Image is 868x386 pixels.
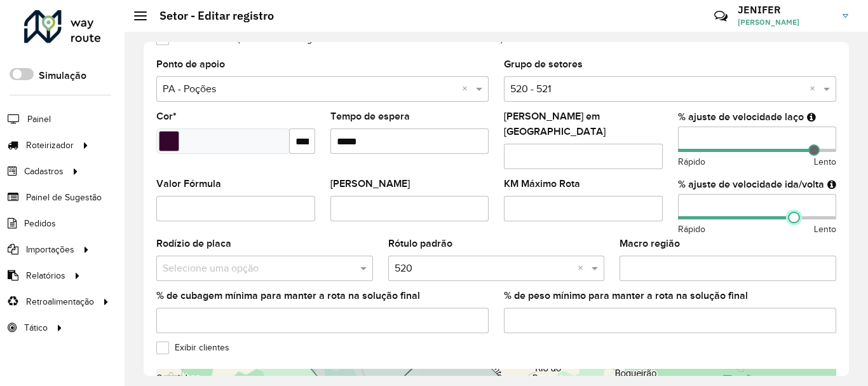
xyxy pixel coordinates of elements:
span: Lento [814,155,836,169]
label: Cor [156,109,177,124]
label: Tempo de espera [330,109,410,124]
em: Ajuste de velocidade do veículo entre a saída do depósito até o primeiro cliente e a saída do últ... [827,179,836,190]
label: Rótulo padrão [388,236,452,251]
span: Tático [24,321,48,334]
span: Painel [27,113,51,126]
label: % ajuste de velocidade ida/volta [678,177,824,192]
span: Clear all [462,81,473,97]
span: Relatórios [26,269,65,282]
label: KM Máximo Rota [504,176,580,191]
span: Lento [814,223,836,236]
span: Pedidos [24,217,56,230]
label: % de cubagem mínima para manter a rota na solução final [156,288,420,303]
span: Clear all [578,261,588,276]
span: Roteirizador [26,139,74,152]
label: Macro região [620,236,680,251]
label: Valor Fórmula [156,176,221,191]
span: [PERSON_NAME] [738,17,833,28]
span: Retroalimentação [26,295,94,308]
label: Rodízio de placa [156,236,231,251]
label: % ajuste de velocidade laço [678,109,804,125]
span: Cadastros [24,165,64,178]
label: Exibir clientes [156,341,229,354]
h2: Setor - Editar registro [147,9,274,23]
label: Ponto de apoio [156,57,225,72]
span: Rápido [678,155,705,169]
label: Grupo de setores [504,57,583,72]
a: Contato Rápido [707,3,735,30]
label: [PERSON_NAME] [330,176,410,191]
span: Clear all [810,81,820,97]
span: Painel de Sugestão [26,191,102,204]
span: Importações [26,243,74,256]
input: Select a color [159,131,179,151]
span: Rápido [678,223,705,236]
em: Ajuste de velocidade do veículo entre clientes [807,112,816,122]
label: Simulação [39,68,86,83]
label: % de peso mínimo para manter a rota na solução final [504,288,748,303]
label: [PERSON_NAME] em [GEOGRAPHIC_DATA] [504,109,663,139]
h3: JENIFER [738,4,833,16]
